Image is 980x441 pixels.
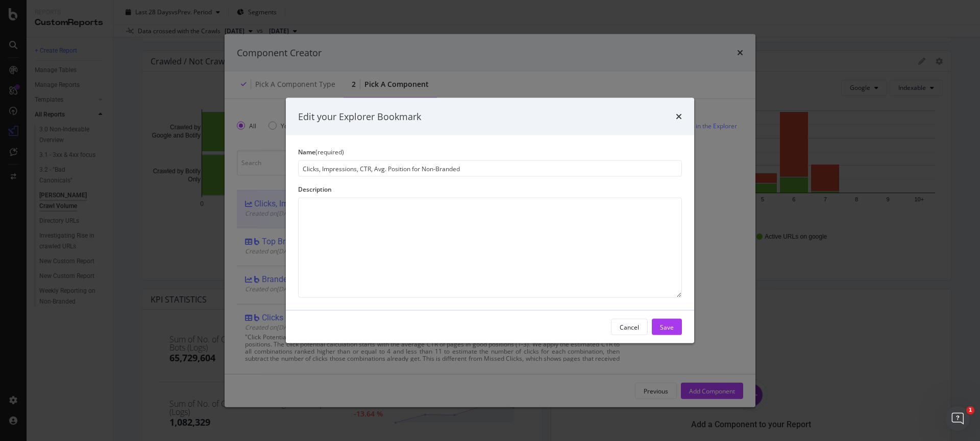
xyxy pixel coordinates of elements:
[652,319,682,335] button: Save
[286,98,694,343] div: modal
[676,110,682,123] div: times
[620,322,639,331] div: Cancel
[660,322,674,331] div: Save
[298,110,421,123] div: Edit your Explorer Bookmark
[611,319,648,335] button: Cancel
[298,148,315,156] span: Name
[966,406,974,414] span: 1
[945,406,970,431] iframe: Intercom live chat
[298,185,682,194] div: Description
[315,148,344,156] span: (required)
[298,160,682,177] input: Enter a name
